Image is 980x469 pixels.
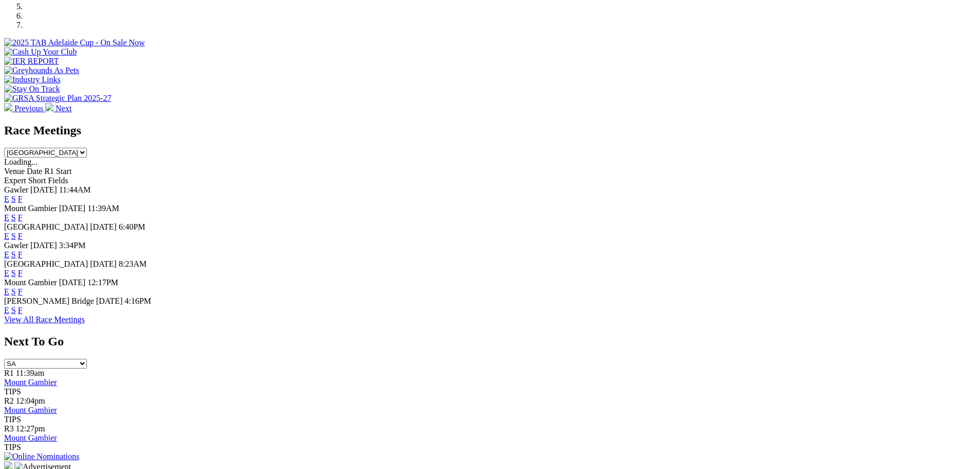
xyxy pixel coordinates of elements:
a: Next [45,104,72,113]
a: S [11,195,16,203]
img: Industry Links [4,75,61,84]
a: S [11,306,16,315]
span: R1 Start [44,167,72,176]
span: 12:27pm [16,424,45,433]
span: [DATE] [30,185,57,194]
span: 8:23AM [119,259,147,268]
a: F [18,287,23,296]
img: IER REPORT [4,57,59,66]
span: TIPS [4,415,21,424]
span: [DATE] [30,241,57,250]
span: TIPS [4,443,21,451]
span: Fields [48,176,68,185]
a: E [4,232,9,240]
a: F [18,232,23,240]
h2: Next To Go [4,335,976,349]
span: 12:17PM [87,278,118,287]
span: Previous [14,104,43,113]
a: F [18,195,23,203]
a: E [4,195,9,203]
span: [DATE] [90,222,117,231]
a: S [11,250,16,259]
a: F [18,269,23,277]
a: E [4,213,9,222]
span: [DATE] [59,278,86,287]
a: View All Race Meetings [4,315,85,324]
span: 4:16PM [124,297,151,305]
img: chevron-right-pager-white.svg [45,103,54,111]
span: Mount Gambier [4,278,57,287]
span: 3:34PM [59,241,86,250]
span: Expert [4,176,26,185]
span: Date [27,167,42,176]
a: Mount Gambier [4,433,57,442]
span: [DATE] [59,204,86,213]
span: Venue [4,167,25,176]
span: 11:39AM [87,204,119,213]
span: 6:40PM [119,222,146,231]
a: S [11,287,16,296]
span: 12:04pm [16,396,45,405]
a: F [18,306,23,315]
h2: Race Meetings [4,124,976,137]
a: E [4,269,9,277]
a: Mount Gambier [4,378,57,387]
img: Greyhounds As Pets [4,66,79,75]
img: Online Nominations [4,452,79,461]
img: Cash Up Your Club [4,47,77,57]
span: Gawler [4,185,28,194]
span: 11:39am [16,369,44,377]
span: Mount Gambier [4,204,57,213]
span: Loading... [4,158,38,166]
img: GRSA Strategic Plan 2025-27 [4,94,111,103]
img: Stay On Track [4,84,60,94]
span: Short [28,176,46,185]
a: E [4,287,9,296]
span: Next [56,104,72,113]
a: E [4,306,9,315]
a: Mount Gambier [4,406,57,414]
span: [DATE] [96,297,123,305]
span: R1 [4,369,14,377]
img: chevron-left-pager-white.svg [4,103,12,111]
a: S [11,269,16,277]
a: F [18,250,23,259]
span: [GEOGRAPHIC_DATA] [4,222,88,231]
span: TIPS [4,387,21,396]
span: [PERSON_NAME] Bridge [4,297,94,305]
a: S [11,232,16,240]
a: S [11,213,16,222]
span: [DATE] [90,259,117,268]
span: 11:44AM [59,185,91,194]
span: R2 [4,396,14,405]
span: Gawler [4,241,28,250]
a: F [18,213,23,222]
a: E [4,250,9,259]
span: R3 [4,424,14,433]
span: [GEOGRAPHIC_DATA] [4,259,88,268]
a: Previous [4,104,45,113]
img: 2025 TAB Adelaide Cup - On Sale Now [4,38,145,47]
